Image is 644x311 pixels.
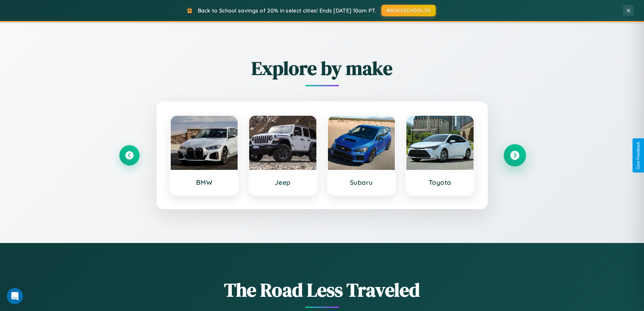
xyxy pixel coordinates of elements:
h3: Subaru [335,178,388,186]
button: BACK2SCHOOL20 [381,5,436,16]
h3: Toyota [413,178,467,186]
div: Give Feedback [636,142,641,169]
h3: BMW [177,178,231,186]
h3: Jeep [256,178,310,186]
h2: Explore by make [119,55,525,81]
h1: The Road Less Traveled [119,277,525,303]
span: Back to School savings of 20% in select cities! Ends [DATE] 10am PT. [198,7,376,14]
div: Open Intercom Messenger [7,288,23,304]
